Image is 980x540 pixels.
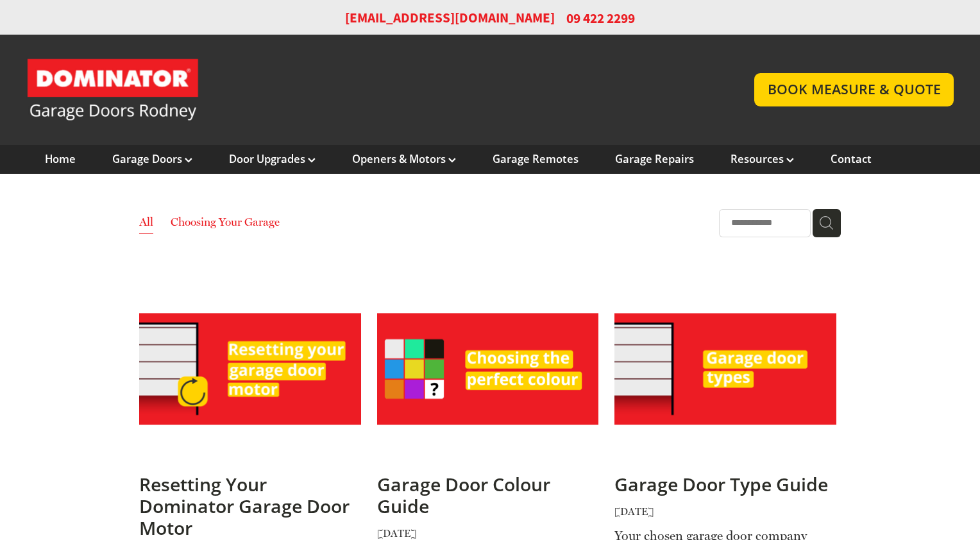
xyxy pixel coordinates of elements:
img: Resetting Your Dominator Garage Door Motor [139,314,361,425]
a: Garage Door Colour Guide [377,472,550,518]
a: Garage Repairs [615,152,694,166]
a: Garage Door Type Guide [614,418,836,426]
a: Garage Doors [112,152,192,166]
span: [DATE] [614,495,836,522]
a: Resources [731,152,794,166]
a: Garage Remotes [493,152,579,166]
a: Choosing Your Garage [171,214,280,234]
a: Resetting Your Dominator Garage Door Motor [139,472,350,540]
span: 09 422 2299 [566,9,635,28]
a: BOOK MEASURE & QUOTE [754,73,954,106]
a: All [139,215,153,228]
img: Garage Door Colour Guide [377,314,599,425]
img: Garage Door Type Guide [614,314,836,425]
a: Garage Door Colour Guide [377,418,599,426]
a: Contact [831,152,872,166]
a: Resetting Your Dominator Garage Door Motor [139,418,361,426]
a: Openers & Motors [352,152,456,166]
a: Door Upgrades [229,152,316,166]
a: Home [45,152,76,166]
a: Garage Door Type Guide [614,472,828,496]
a: [EMAIL_ADDRESS][DOMAIN_NAME] [345,9,555,28]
